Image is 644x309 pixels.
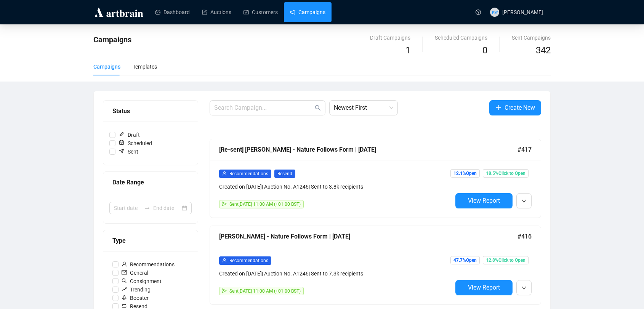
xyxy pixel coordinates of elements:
[517,145,532,154] span: #417
[122,270,127,275] span: mail
[122,261,127,267] span: user
[115,139,155,147] span: Scheduled
[315,105,321,111] span: search
[133,62,157,71] div: Templates
[450,169,480,178] span: 12.1% Open
[522,286,526,290] span: down
[290,2,325,22] a: Campaigns
[219,145,517,154] div: [Re-sent] [PERSON_NAME] - Nature Follows Form | [DATE]
[495,104,501,110] span: plus
[119,260,178,269] span: Recommendations
[122,295,127,300] span: rocket
[229,258,268,263] span: Recommendations
[222,288,227,293] span: send
[219,183,452,191] div: Created on [DATE] | Auction No. A1246 | Sent to 3.8k recipients
[122,287,127,292] span: rise
[334,101,393,115] span: Newest First
[122,278,127,283] span: search
[115,147,141,156] span: Sent
[455,193,513,208] button: View Report
[505,103,535,112] span: Create New
[483,169,529,178] span: 18.5% Click to Open
[517,232,532,241] span: #416
[483,256,529,264] span: 12.8% Click to Open
[435,34,487,42] div: Scheduled Campaigns
[468,197,500,204] span: View Report
[112,178,189,187] div: Date Range
[455,280,513,295] button: View Report
[476,10,481,15] span: question-circle
[222,258,227,263] span: user
[229,202,301,207] span: Sent [DATE] 11:00 AM (+01:00 BST)
[512,34,551,42] div: Sent Campaigns
[522,199,526,203] span: down
[492,9,498,15] span: KW
[202,2,231,22] a: Auctions
[229,171,268,176] span: Recommendations
[119,277,165,285] span: Consignment
[114,204,141,212] input: Start date
[405,45,410,56] span: 1
[222,171,227,176] span: user
[93,35,131,44] span: Campaigns
[489,100,541,115] button: Create New
[119,285,154,294] span: Trending
[229,288,301,294] span: Sent [DATE] 11:00 AM (+01:00 BST)
[450,256,480,264] span: 47.7% Open
[112,236,189,245] div: Type
[274,170,295,178] span: Resend
[155,2,190,22] a: Dashboard
[144,205,150,211] span: to
[210,226,541,305] a: [PERSON_NAME] - Nature Follows Form | [DATE]#416userRecommendationsCreated on [DATE]| Auction No....
[210,139,541,218] a: [Re-sent] [PERSON_NAME] - Nature Follows Form | [DATE]#417userRecommendationsResendCreated on [DA...
[93,62,120,71] div: Campaigns
[219,232,517,241] div: [PERSON_NAME] - Nature Follows Form | [DATE]
[153,204,180,212] input: End date
[119,294,152,302] span: Booster
[482,45,487,56] span: 0
[536,45,551,56] span: 342
[144,205,150,211] span: swap-right
[219,269,452,278] div: Created on [DATE] | Auction No. A1246 | Sent to 7.3k recipients
[468,284,500,291] span: View Report
[214,103,313,112] input: Search Campaign...
[119,269,151,277] span: General
[112,106,189,116] div: Status
[502,9,543,15] span: [PERSON_NAME]
[244,2,278,22] a: Customers
[122,303,127,309] span: retweet
[222,202,227,206] span: send
[93,6,144,18] img: logo
[115,131,143,139] span: Draft
[370,34,410,42] div: Draft Campaigns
